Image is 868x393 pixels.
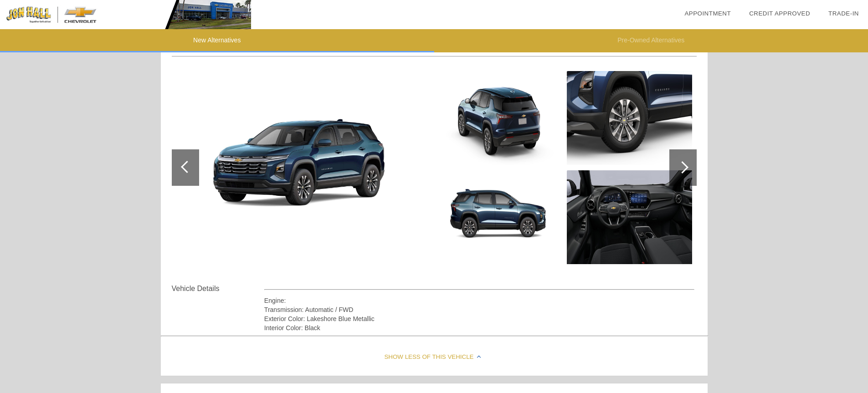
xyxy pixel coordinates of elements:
[567,71,692,165] img: 4.jpg
[567,170,692,264] img: 5.jpg
[437,170,562,264] img: 3.jpg
[828,10,859,17] a: Trade-In
[161,339,708,376] div: Show Less of this Vehicle
[684,10,731,17] a: Appointment
[264,323,695,332] div: Interior Color: Black
[264,305,695,314] div: Transmission: Automatic / FWD
[264,296,695,305] div: Engine:
[172,95,430,240] img: 1.jpg
[749,10,810,17] a: Credit Approved
[172,283,264,294] div: Vehicle Details
[264,314,695,323] div: Exterior Color: Lakeshore Blue Metallic
[437,71,562,165] img: 2.jpg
